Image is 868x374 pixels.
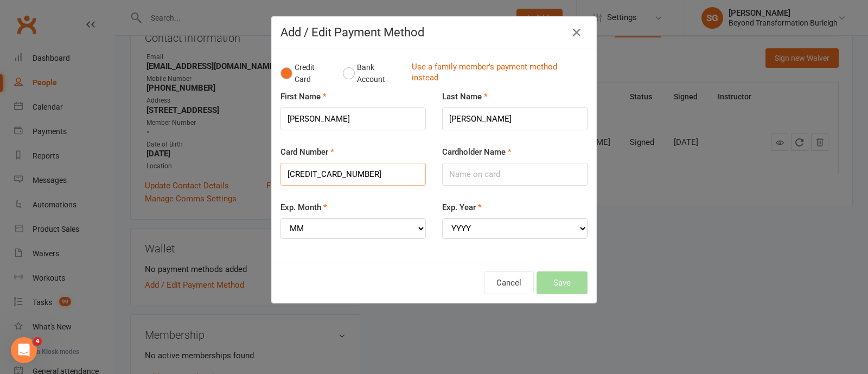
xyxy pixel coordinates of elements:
[343,57,403,90] button: Bank Account
[280,26,588,39] h4: Add / Edit Payment Method
[280,163,426,186] input: XXXX-XXXX-XXXX-XXXX
[280,90,327,103] label: First Name
[280,57,331,90] button: Credit Card
[280,201,327,214] label: Exp. Month
[11,337,37,363] iframe: Intercom live chat
[33,337,42,346] span: 4
[484,271,534,294] button: Cancel
[280,145,334,159] label: Card Number
[568,24,585,41] button: Close
[442,145,512,159] label: Cardholder Name
[442,163,588,186] input: Name on card
[412,61,582,86] a: Use a family member's payment method instead
[442,90,488,103] label: Last Name
[442,201,482,214] label: Exp. Year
